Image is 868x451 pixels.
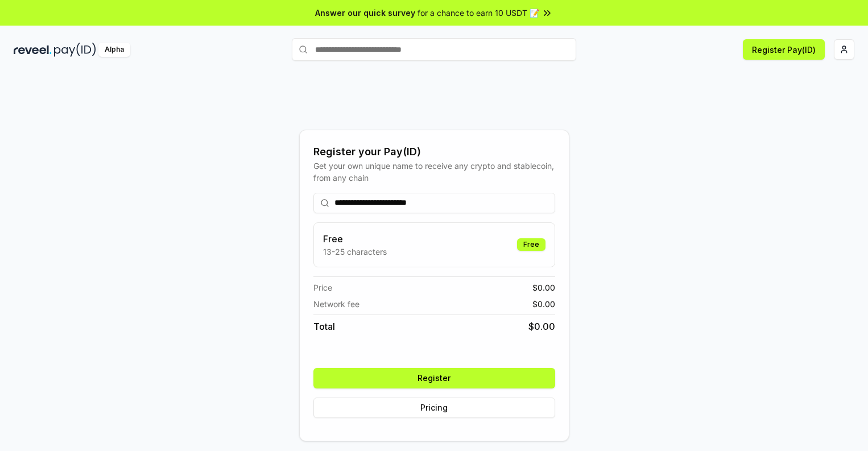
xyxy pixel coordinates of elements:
[323,232,387,246] h3: Free
[54,43,96,57] img: pay_id
[313,368,555,388] button: Register
[532,282,555,293] span: $ 0.00
[743,39,825,60] button: Register Pay(ID)
[98,43,130,57] div: Alpha
[313,160,555,184] div: Get your own unique name to receive any crypto and stablecoin, from any chain
[313,320,335,333] span: Total
[532,298,555,310] span: $ 0.00
[418,7,539,19] span: for a chance to earn 10 USDT 📝
[313,398,555,418] button: Pricing
[313,282,332,293] span: Price
[315,7,415,19] span: Answer our quick survey
[517,238,545,251] div: Free
[528,320,555,333] span: $ 0.00
[313,298,359,310] span: Network fee
[14,43,52,57] img: reveel_dark
[313,144,555,160] div: Register your Pay(ID)
[323,246,387,258] p: 13-25 characters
